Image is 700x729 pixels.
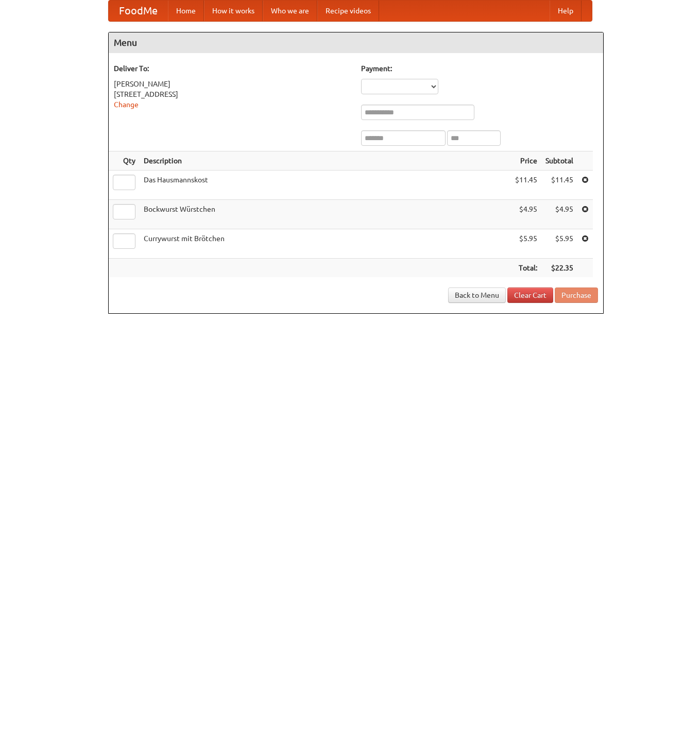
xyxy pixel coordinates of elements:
[511,200,541,229] td: $4.95
[511,151,541,171] th: Price
[140,200,511,229] td: Bockwurst Würstchen
[555,287,598,303] button: Purchase
[114,79,351,89] div: [PERSON_NAME]
[541,151,577,171] th: Subtotal
[114,100,139,109] a: Change
[168,1,204,21] a: Home
[511,229,541,259] td: $5.95
[109,1,168,21] a: FoodMe
[361,63,598,74] h5: Payment:
[541,229,577,259] td: $5.95
[317,1,379,21] a: Recipe videos
[140,229,511,259] td: Currywurst mit Brötchen
[511,171,541,200] td: $11.45
[204,1,263,21] a: How it works
[448,287,506,303] a: Back to Menu
[507,287,553,303] a: Clear Cart
[511,259,541,278] th: Total:
[114,63,351,74] h5: Deliver To:
[550,1,582,21] a: Help
[541,200,577,229] td: $4.95
[140,171,511,200] td: Das Hausmannskost
[541,171,577,200] td: $11.45
[263,1,317,21] a: Who we are
[140,151,511,171] th: Description
[114,89,351,99] div: [STREET_ADDRESS]
[541,259,577,278] th: $22.35
[109,32,603,53] h4: Menu
[109,151,140,171] th: Qty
